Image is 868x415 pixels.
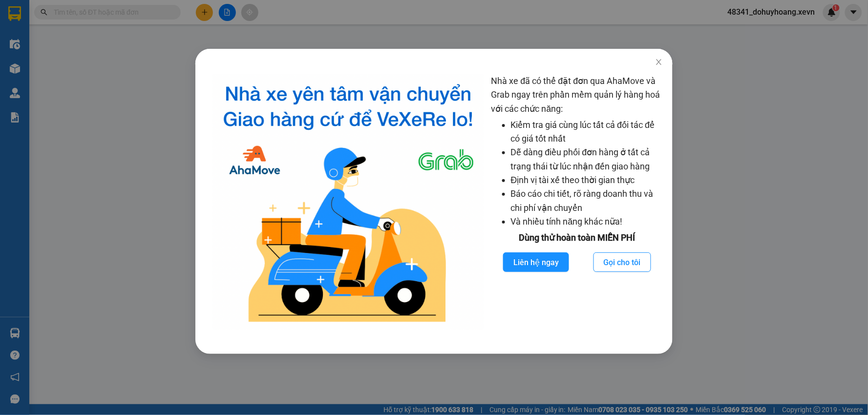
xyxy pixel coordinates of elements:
li: Kiểm tra giá cùng lúc tất cả đối tác để có giá tốt nhất [511,118,663,146]
button: Liên hệ ngay [503,252,569,272]
button: Close [645,49,673,76]
div: Dùng thử hoàn toàn MIỄN PHÍ [491,231,663,245]
div: Nhà xe đã có thể đặt đơn qua AhaMove và Grab ngay trên phần mềm quản lý hàng hoá với các chức năng: [491,74,663,330]
li: Định vị tài xế theo thời gian thực [511,173,663,187]
li: Dễ dàng điều phối đơn hàng ở tất cả trạng thái từ lúc nhận đến giao hàng [511,145,663,173]
span: Gọi cho tôi [604,256,641,269]
button: Gọi cho tôi [593,252,651,272]
li: Báo cáo chi tiết, rõ ràng doanh thu và chi phí vận chuyển [511,187,663,215]
span: Liên hệ ngay [513,256,559,269]
li: Và nhiều tính năng khác nữa! [511,215,663,228]
span: close [655,58,663,66]
img: logo [213,74,484,330]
